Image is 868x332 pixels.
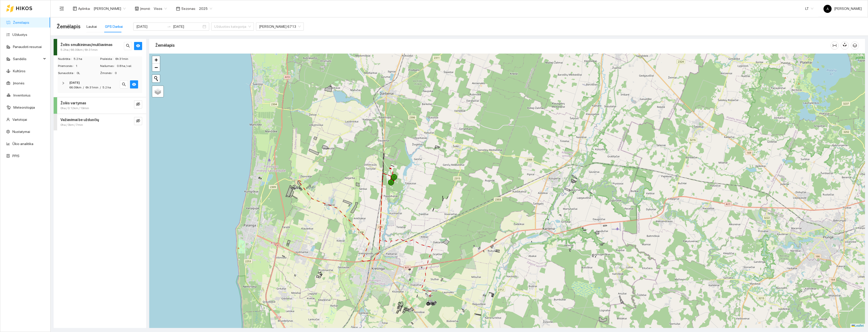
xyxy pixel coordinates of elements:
[83,86,84,89] span: /
[117,64,142,68] span: 0.8 ha / val.
[199,5,212,12] span: 2025
[155,57,158,63] span: +
[167,25,171,29] span: swap-right
[54,97,146,114] div: Žolės vartymas0ha / 0.12km / 19mineye-invisible
[140,6,151,11] span: Įmonė :
[77,71,100,76] span: 0L
[12,117,27,122] a: Vartotojai
[13,20,29,25] a: Žemėlapis
[136,119,140,124] span: eye-invisible
[152,56,160,64] a: Zoom in
[13,105,35,109] a: Meteorologija
[60,43,113,47] strong: Žolės smulkinimas/mulčiavimas
[823,7,862,11] span: [PERSON_NAME]
[827,5,829,13] span: A
[176,7,180,11] span: calendar
[60,118,99,122] strong: Važiavimai be užduočių
[134,100,142,108] button: eye-invisible
[126,44,130,49] span: search
[58,71,77,76] span: Sunaudota
[12,142,33,146] a: Ūkio analitika
[152,64,160,71] a: Zoom out
[100,64,117,68] span: Našumas
[59,6,64,11] span: menu-fold
[12,33,27,37] a: Užduotys
[13,45,42,49] a: Panaudoti resursai
[60,48,98,52] span: 5.2ha / 66.09km / 6h 31min
[805,5,813,12] span: LT
[155,38,831,53] div: Žemėlapis
[852,324,864,327] a: Leaflet
[122,82,126,87] span: search
[13,81,25,85] a: Įmonės
[58,57,74,61] span: Nudirbta
[60,123,83,127] span: 0ha / 0km / 7min
[136,24,165,29] input: Pradžios data
[54,114,146,130] div: Važiavimai be užduočių0ha / 0km / 7mineye-invisible
[69,86,81,89] span: 66.09km
[173,24,202,29] input: Pabaigos data
[167,25,171,29] span: to
[102,86,111,89] span: 5.2 ha
[136,102,140,107] span: eye-invisible
[12,130,30,134] a: Nustatymai
[86,24,97,29] div: Laukai
[136,44,140,49] span: eye
[57,22,80,31] span: Žemėlapis
[181,6,196,11] span: Sezonas :
[115,71,142,76] span: 0
[78,6,91,11] span: Aplinka :
[105,24,123,29] div: GPS Darbai
[85,86,98,89] span: 6h 31min
[12,154,19,158] a: PPIS
[132,82,136,87] span: eye
[74,57,100,61] span: 5.2 ha
[134,42,142,50] button: eye
[831,43,838,48] span: column-width
[76,64,100,68] span: 1
[154,5,167,12] span: Visos
[62,82,65,85] span: right
[100,57,115,61] span: Praleista
[13,69,26,73] a: Kultūros
[120,80,128,88] button: search
[58,77,142,93] div: [DATE]66.09km/6h 31min/5.2 hasearcheye
[58,64,76,68] span: Priemonės
[13,93,31,97] a: Inventorius
[130,80,138,88] button: eye
[155,64,158,70] span: −
[100,71,115,76] span: Žmonės
[60,101,86,105] strong: Žolės vartymas
[13,54,42,64] span: Sandėlis
[69,81,80,84] strong: [DATE]
[831,41,839,50] button: column-width
[152,75,160,82] button: Initiate a new search
[124,42,132,50] button: search
[259,23,301,30] span: Massey Ferguson 6713
[60,106,89,111] span: 0ha / 0.12km / 19min
[94,5,126,12] span: Andrius Rimgaila
[152,86,163,97] a: Layers
[115,57,142,61] span: 6h 31min
[135,7,139,11] span: shop
[100,86,101,89] span: /
[54,39,146,55] div: Žolės smulkinimas/mulčiavimas5.2ha / 66.09km / 6h 31minsearcheye
[73,7,77,11] span: layout
[134,117,142,125] button: eye-invisible
[57,4,67,14] button: menu-fold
